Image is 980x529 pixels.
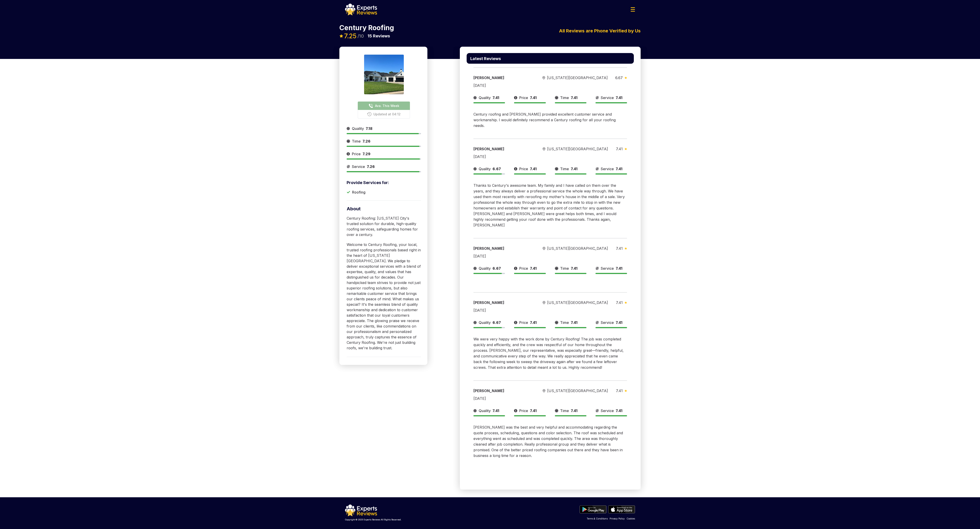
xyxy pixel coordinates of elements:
[345,505,377,516] img: logo
[366,126,372,131] span: 7.18
[625,301,627,304] img: slider icon
[473,112,616,128] span: Century roofing and [PERSON_NAME] provided excellent customer service and workmanship. I would de...
[555,266,558,271] img: slider icon
[358,102,410,110] button: Ava. This Week
[352,189,365,195] p: Roofing
[473,408,477,413] img: slider icon
[547,146,608,152] span: [US_STATE][GEOGRAPHIC_DATA]
[347,216,421,237] p: Century Roofing: [US_STATE] City's trusted solution for durable, high-quality roofing services, s...
[473,308,486,313] div: [DATE]
[595,95,599,100] img: slider icon
[560,408,569,413] span: Time
[473,300,535,305] div: [PERSON_NAME]
[571,95,578,100] span: 7.41
[352,164,365,169] span: Service
[514,408,517,413] img: slider icon
[543,147,545,151] img: slider icon
[616,300,623,305] span: 7.41
[358,34,364,38] span: /10
[608,505,635,513] img: apple store btn
[352,151,361,157] span: Price
[492,167,501,171] span: 6.67
[530,266,537,271] span: 7.41
[616,320,622,325] span: 7.41
[616,95,622,100] span: 7.41
[543,247,545,250] img: slider icon
[345,4,377,15] img: logo
[470,57,501,61] p: Latest Reviews
[571,167,578,171] span: 7.41
[364,55,404,94] img: expert image
[601,166,614,172] span: Service
[519,166,528,172] span: Price
[363,152,370,156] span: 7.29
[345,518,402,521] p: Copyright © 2025 Experts Reviews All Rights Reserved.
[473,266,477,271] img: slider icon
[601,408,614,413] span: Service
[560,320,569,325] span: Time
[473,425,623,458] span: [PERSON_NAME] was the best and very helpful and accommodating regarding the quote process, schedu...
[559,27,641,34] p: All Reviews are Phone Verified by Us
[519,320,528,325] span: Price
[367,164,375,169] span: 7.26
[519,266,528,271] span: Price
[479,320,491,325] span: Quality
[587,517,608,520] a: Terms & Conditions
[625,148,627,150] img: slider icon
[616,167,622,171] span: 7.41
[547,246,608,251] span: [US_STATE][GEOGRAPHIC_DATA]
[555,95,558,100] img: slider icon
[347,180,421,186] p: Provide Services for:
[625,77,627,79] img: slider icon
[473,83,486,88] div: [DATE]
[631,7,635,12] img: Menu Icon
[601,266,614,271] span: Service
[595,166,599,172] img: slider icon
[514,266,517,271] img: slider icon
[347,164,350,169] img: slider icon
[473,337,624,370] span: We were very happy with the work done by Century Roofing! The job was completed quickly and effic...
[601,320,614,325] span: Service
[555,408,558,413] img: slider icon
[519,408,528,413] span: Price
[367,33,390,39] p: Reviews
[473,388,535,393] div: [PERSON_NAME]
[473,75,535,80] div: [PERSON_NAME]
[555,320,558,325] img: slider icon
[514,166,517,172] img: slider icon
[610,517,625,520] a: Privacy Policy
[542,76,545,80] img: slider icon
[547,300,608,305] span: [US_STATE][GEOGRAPHIC_DATA]
[363,139,370,143] span: 7.26
[519,95,528,100] span: Price
[473,154,486,159] div: [DATE]
[616,147,623,151] span: 7.41
[595,408,599,413] img: slider icon
[473,320,477,325] img: slider icon
[492,408,499,413] span: 7.41
[530,95,537,100] span: 7.41
[347,206,421,212] p: About
[347,151,350,157] img: slider icon
[369,104,373,108] img: buttonPhoneIcon
[627,517,635,520] a: Cookies
[473,95,477,100] img: slider icon
[373,112,401,116] span: Updated at 04:12
[625,390,627,392] img: slider icon
[530,320,537,325] span: 7.41
[492,266,501,271] span: 6.67
[595,320,599,325] img: slider icon
[344,32,357,40] span: 7.25
[543,389,545,393] img: slider icon
[615,75,623,80] span: 6.67
[530,167,537,171] span: 7.41
[479,166,491,172] span: Quality
[352,138,361,144] span: Time
[514,95,517,100] img: slider icon
[473,166,477,172] img: slider icon
[473,146,535,152] div: [PERSON_NAME]
[560,95,569,100] span: Time
[530,408,537,413] span: 7.41
[473,253,486,259] div: [DATE]
[547,75,608,80] span: [US_STATE][GEOGRAPHIC_DATA]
